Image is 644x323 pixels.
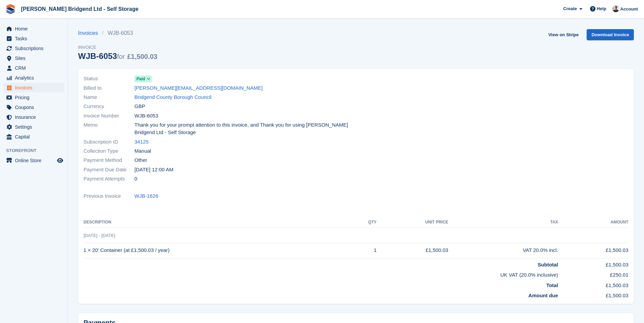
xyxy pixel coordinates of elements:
[563,5,577,12] span: Create
[15,93,56,102] span: Pricing
[15,132,56,142] span: Capital
[620,6,638,13] span: Account
[15,34,56,43] span: Tasks
[3,24,64,34] a: menu
[15,73,56,83] span: Analytics
[3,156,64,165] a: menu
[448,246,558,254] div: VAT 20.0% incl.
[3,53,64,63] a: menu
[15,122,56,132] span: Settings
[18,3,141,15] a: [PERSON_NAME] Bridgend Ltd - Self Storage
[134,93,211,101] a: Bridgend County Borough Council
[612,5,619,12] img: Rhys Jones
[134,112,158,120] span: WJB-6053
[3,73,64,83] a: menu
[84,217,351,228] th: Description
[84,175,134,183] span: Payment Attempts
[3,122,64,132] a: menu
[134,192,158,200] a: WJB-1626
[117,53,125,60] span: for
[351,217,377,228] th: QTY
[134,121,352,136] span: Thank you for your prompt attention to this invoice, and Thank you for using [PERSON_NAME] Bridge...
[6,147,68,154] span: Storefront
[84,166,134,174] span: Payment Due Date
[56,156,64,165] a: Preview store
[84,147,134,155] span: Collection Type
[15,83,56,92] span: Invoices
[558,289,628,300] td: £1,500.03
[3,93,64,102] a: menu
[587,29,634,40] a: Download Invoice
[84,233,115,238] span: [DATE] - [DATE]
[84,75,134,83] span: Status
[84,84,134,92] span: Billed to
[3,44,64,53] a: menu
[84,93,134,101] span: Name
[376,243,448,258] td: £1,500.03
[78,51,158,61] div: WJB-6053
[15,24,56,34] span: Home
[448,217,558,228] th: Tax
[134,156,147,164] span: Other
[84,121,134,136] span: Memo
[84,112,134,120] span: Invoice Number
[84,192,134,200] span: Previous Invoice
[15,103,56,112] span: Coupons
[15,112,56,122] span: Insurance
[3,83,64,92] a: menu
[351,243,377,258] td: 1
[134,75,152,83] a: Paid
[15,156,56,165] span: Online Store
[78,29,102,37] a: Invoices
[558,268,628,279] td: £250.01
[558,243,628,258] td: £1,500.03
[597,5,606,12] span: Help
[3,63,64,73] a: menu
[15,63,56,73] span: CRM
[134,138,149,146] a: 34125
[3,132,64,142] a: menu
[3,103,64,112] a: menu
[5,4,16,14] img: stora-icon-8386f47178a22dfd0bd8f6a31ec36ba5ce8667c1dd55bd0f319d3a0aa187defe.svg
[538,262,558,267] strong: Subtotal
[546,29,581,40] a: View on Stripe
[134,147,151,155] span: Manual
[84,243,351,258] td: 1 × 20' Container (at £1,500.03 / year)
[84,156,134,164] span: Payment Method
[376,217,448,228] th: Unit Price
[134,103,145,110] span: GBP
[546,282,558,288] strong: Total
[528,293,558,298] strong: Amount due
[84,103,134,110] span: Currency
[78,29,158,37] nav: breadcrumbs
[3,34,64,43] a: menu
[558,217,628,228] th: Amount
[127,53,158,60] span: £1,500.03
[134,175,137,183] span: 0
[15,44,56,53] span: Subscriptions
[134,84,263,92] a: [PERSON_NAME][EMAIL_ADDRESS][DOMAIN_NAME]
[558,279,628,289] td: £1,500.03
[134,166,173,174] time: 2025-07-30 23:00:00 UTC
[84,138,134,146] span: Subscription ID
[78,44,158,51] span: Invoice
[15,53,56,63] span: Sites
[84,268,558,279] td: UK VAT (20.0% inclusive)
[558,258,628,268] td: £1,500.03
[3,112,64,122] a: menu
[136,76,145,82] span: Paid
